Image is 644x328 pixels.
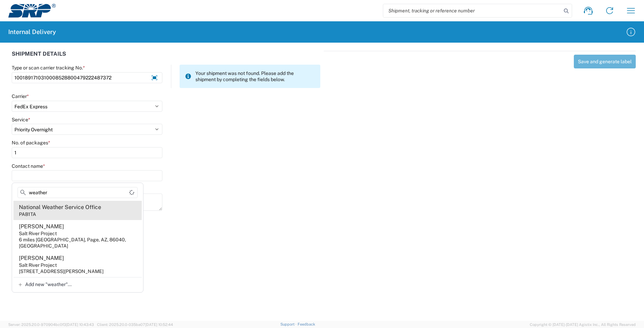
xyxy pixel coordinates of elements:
div: SHIPMENT DETAILS [12,51,320,65]
label: Type or scan carrier tracking No. [12,65,85,71]
a: Support [280,322,298,326]
span: Your shipment was not found. Please add the shipment by completing the fields below. [195,70,315,83]
span: Add new "weather"... [25,281,72,287]
label: Carrier [12,93,29,99]
div: 6 miles [GEOGRAPHIC_DATA], Page, AZ, 86040, [GEOGRAPHIC_DATA] [19,237,139,249]
span: [DATE] 10:43:43 [66,322,94,327]
span: Client: 2025.20.0-035ba07 [97,322,173,327]
h2: Internal Delivery [8,28,56,36]
label: Contact name [12,163,45,169]
span: Server: 2025.20.0-970904bc0f3 [8,322,94,327]
div: PAB1TA [19,211,36,217]
img: srp [8,4,56,18]
div: [PERSON_NAME] [19,254,64,262]
a: Feedback [298,322,315,326]
div: [PERSON_NAME] [19,223,64,230]
div: Salt River Project [19,230,57,237]
label: No. of packages [12,140,50,146]
label: Service [12,117,30,123]
span: Copyright © [DATE]-[DATE] Agistix Inc., All Rights Reserved [530,321,636,328]
div: Salt River Project [19,262,57,268]
input: Shipment, tracking or reference number [383,4,561,17]
div: [STREET_ADDRESS][PERSON_NAME] [19,268,104,274]
span: [DATE] 10:52:44 [145,322,173,327]
div: National Weather Service Office [19,204,101,211]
